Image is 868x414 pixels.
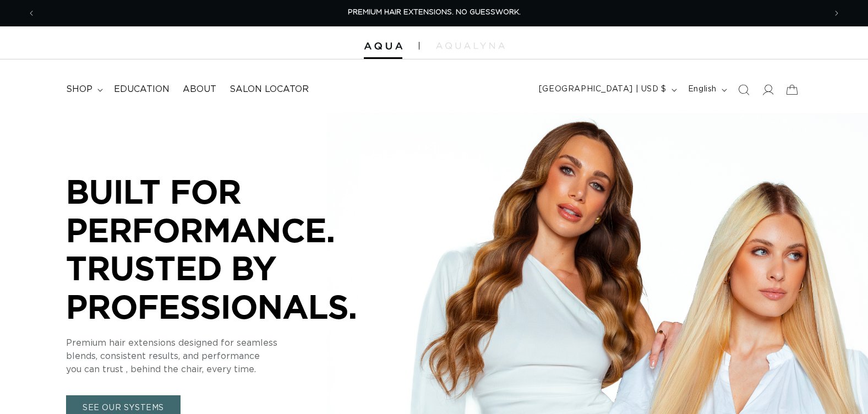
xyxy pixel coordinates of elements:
[364,42,402,50] img: Aqua Hair Extensions
[176,77,223,102] a: About
[348,9,521,16] span: PREMIUM HAIR EXTENSIONS. NO GUESSWORK.
[731,78,756,102] summary: Search
[114,84,170,95] span: Education
[66,84,92,95] span: shop
[59,77,107,102] summary: shop
[66,350,396,363] p: blends, consistent results, and performance
[107,77,176,102] a: Education
[230,84,309,95] span: Salon Locator
[66,172,396,325] p: BUILT FOR PERFORMANCE. TRUSTED BY PROFESSIONALS.
[436,42,505,49] img: aqualyna.com
[183,84,216,95] span: About
[66,337,396,350] p: Premium hair extensions designed for seamless
[825,3,849,24] button: Next announcement
[19,3,43,24] button: Previous announcement
[532,79,681,100] button: [GEOGRAPHIC_DATA] | USD $
[223,77,315,102] a: Salon Locator
[688,84,717,95] span: English
[681,79,731,100] button: English
[539,84,667,95] span: [GEOGRAPHIC_DATA] | USD $
[66,363,396,377] p: you can trust , behind the chair, every time.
